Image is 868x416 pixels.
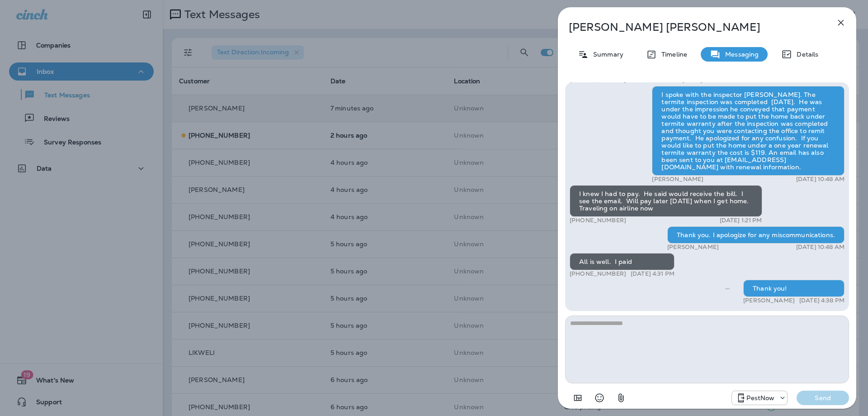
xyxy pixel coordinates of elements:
p: [PHONE_NUMBER] [570,270,626,277]
p: [DATE] 10:48 AM [796,244,844,251]
p: [PERSON_NAME] [743,297,795,304]
p: [PERSON_NAME] [PERSON_NAME] [569,21,816,33]
div: I knew I had to pay. He said would receive the bill. I see the email. Will pay later [DATE] when ... [570,185,762,217]
div: +1 (703) 691-5149 [732,392,787,403]
button: Select an emoji [590,389,609,407]
p: Details [792,51,818,58]
div: I spoke with the inspector [PERSON_NAME]. The termite inspection was completed [DATE]. He was und... [652,86,844,176]
div: Thank you! [743,280,844,297]
p: [PERSON_NAME] [652,176,703,183]
p: [PHONE_NUMBER] [570,217,626,224]
p: [DATE] 4:31 PM [631,270,675,277]
span: Sent [725,284,730,292]
p: [DATE] 1:21 PM [720,217,762,224]
p: [DATE] 4:38 PM [799,297,844,304]
div: Thank you. I apologize for any miscommunications. [667,226,844,244]
div: All is well. I paid [570,253,675,270]
p: Timeline [657,51,687,58]
p: [DATE] 10:48 AM [796,176,844,183]
p: Messaging [721,51,759,58]
button: Add in a premade template [569,389,587,407]
p: Summary [589,51,623,58]
p: PestNow [746,394,774,402]
p: [PERSON_NAME] [667,244,719,251]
